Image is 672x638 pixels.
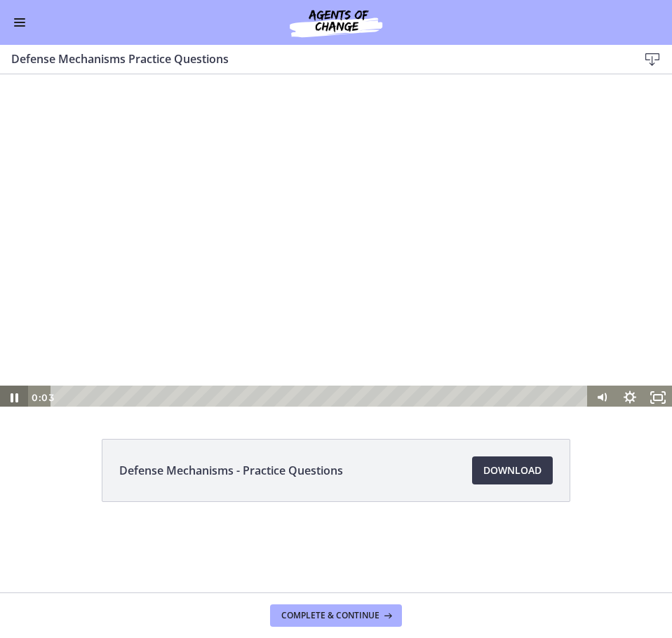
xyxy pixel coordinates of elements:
[472,456,553,484] a: Download
[61,311,581,335] div: Playbar
[252,6,420,39] img: Agents of Change
[119,462,343,479] span: Defense Mechanisms - Practice Questions
[616,311,644,335] button: Show settings menu
[281,610,379,621] span: Complete & continue
[644,311,672,335] button: Fullscreen
[270,604,402,627] button: Complete & continue
[11,50,616,67] h3: Defense Mechanisms Practice Questions
[588,311,616,335] button: Mute
[11,14,28,31] button: Enable menu
[483,462,542,479] span: Download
